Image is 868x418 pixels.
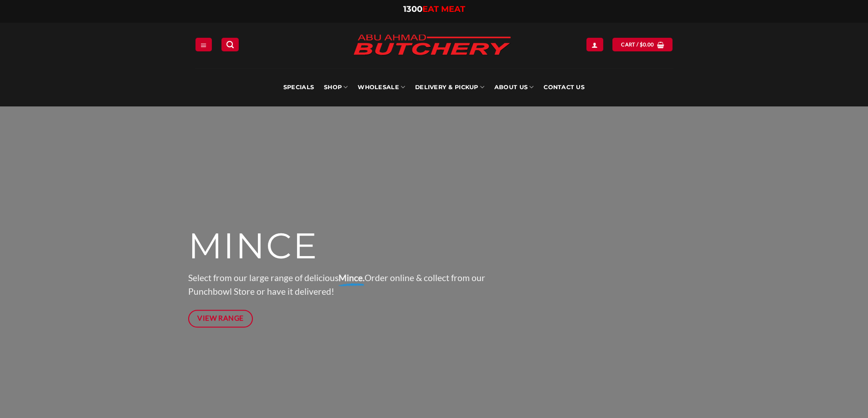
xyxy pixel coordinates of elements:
strong: Mince. [339,272,365,283]
span: View Range [197,312,244,324]
a: View Range [188,310,253,327]
a: Wholesale [358,68,405,106]
span: EAT MEAT [422,4,465,14]
span: Select from our large range of delicious Order online & collect from our Punchbowl Store or have ... [188,272,485,297]
span: 1300 [403,4,422,14]
a: About Us [494,68,534,106]
a: Specials [283,68,314,106]
a: View cart [612,38,673,51]
a: Delivery & Pickup [415,68,484,106]
a: 1300EAT MEAT [403,4,465,14]
span: MINCE [188,224,318,268]
a: Login [586,38,603,51]
img: Abu Ahmad Butchery [345,28,519,63]
a: Menu [195,38,212,51]
a: SHOP [324,68,348,106]
bdi: 0.00 [640,41,654,47]
a: Contact Us [544,68,585,106]
a: Search [221,38,239,51]
span: $ [640,40,643,49]
span: Cart / [621,40,654,49]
